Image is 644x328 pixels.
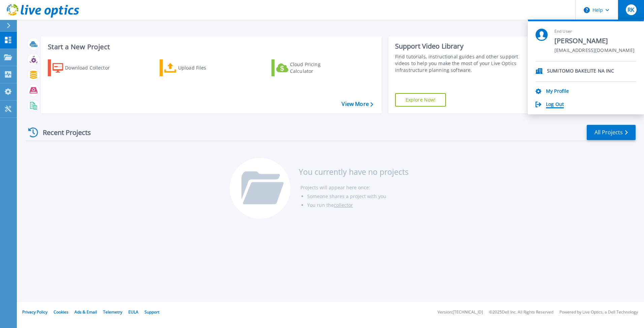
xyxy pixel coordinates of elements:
div: Support Video Library [395,42,521,51]
span: [PERSON_NAME] [554,36,635,46]
li: Version: [TECHNICAL_ID] [438,310,483,315]
a: Cloud Pricing Calculator [271,59,347,76]
a: collector [334,202,353,208]
a: Download Collector [48,59,123,76]
li: © 2025 Dell Inc. All Rights Reserved [489,310,553,315]
span: End User [554,29,635,34]
a: My Profile [546,88,569,95]
div: Recent Projects [26,124,100,141]
a: Ads & Email [74,309,97,315]
span: [EMAIL_ADDRESS][DOMAIN_NAME] [554,48,635,54]
a: Telemetry [103,309,122,315]
span: RK [627,7,634,12]
a: Support [144,309,159,315]
div: Cloud Pricing Calculator [290,61,344,75]
li: You run the [307,201,409,210]
h3: Start a New Project [48,43,373,51]
div: Find tutorials, instructional guides and other support videos to help you make the most of your L... [395,53,521,74]
a: Upload Files [160,59,235,76]
h3: You currently have no projects [299,168,409,175]
a: Log Out [546,102,564,108]
a: Explore Now! [395,93,446,107]
li: Projects will appear here once: [300,183,409,192]
li: Powered by Live Optics, a Dell Technology [559,310,638,315]
p: SUMITOMO BAKELITE NA INC [547,68,614,75]
a: View More [342,101,373,107]
a: All Projects [587,125,636,140]
div: Upload Files [178,61,232,75]
a: EULA [128,309,138,315]
div: Download Collector [65,61,119,75]
a: Cookies [54,309,68,315]
li: Someone shares a project with you [307,192,409,201]
a: Privacy Policy [22,309,47,315]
